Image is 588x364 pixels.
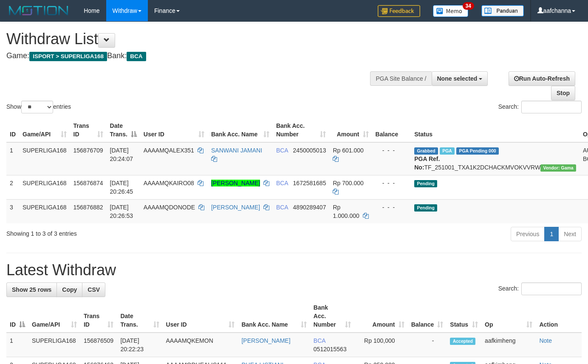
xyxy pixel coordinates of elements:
th: Status [411,118,580,142]
th: Status: activate to sort column ascending [447,300,481,333]
div: PGA Site Balance / [370,71,431,86]
h4: Game: Bank: [6,52,384,60]
span: Pending [414,180,437,187]
b: PGA Ref. No: [414,155,440,171]
td: Rp 100,000 [354,333,408,357]
a: Next [558,227,582,241]
td: TF_251001_TXA1K2DCHACKMVOKVVRW [411,142,580,175]
td: - [408,333,447,357]
button: None selected [432,71,488,86]
span: BCA [276,204,288,211]
th: ID [6,118,19,142]
input: Search: [521,282,582,295]
th: Amount: activate to sort column ascending [329,118,372,142]
th: Date Trans.: activate to sort column ascending [117,300,162,333]
span: 156876709 [73,147,103,154]
th: Bank Acc. Name: activate to sort column ascending [208,118,273,142]
label: Search: [498,101,582,113]
span: [DATE] 20:26:45 [110,180,133,195]
span: Show 25 rows [12,286,51,293]
td: 1 [6,333,28,357]
span: Pending [414,204,437,212]
th: Bank Acc. Number: activate to sort column ascending [273,118,330,142]
a: Run Auto-Refresh [509,71,575,86]
label: Search: [498,282,582,295]
a: [PERSON_NAME] [211,204,260,211]
th: User ID: activate to sort column ascending [140,118,208,142]
a: 1 [544,227,559,241]
td: SUPERLIGA168 [19,142,70,175]
span: [DATE] 20:26:53 [110,204,133,219]
a: CSV [82,282,105,297]
span: Vendor URL: https://trx31.1velocity.biz [540,164,576,172]
span: BCA [127,52,146,61]
select: Showentries [21,101,53,113]
h1: Latest Withdraw [6,262,582,279]
a: SANWANI JAMANI [211,147,262,154]
span: BCA [276,180,288,186]
span: AAAAMQKAIRO08 [144,180,194,186]
label: Show entries [6,101,71,113]
span: ISPORT > SUPERLIGA168 [29,52,107,61]
th: Game/API: activate to sort column ascending [28,300,80,333]
span: [DATE] 20:24:07 [110,147,133,162]
th: Op: activate to sort column ascending [481,300,536,333]
span: AAAAMQDONODE [144,204,195,211]
td: SUPERLIGA168 [19,175,70,199]
span: AAAAMQALEX351 [144,147,194,154]
span: Copy 2450005013 to clipboard [293,147,326,154]
th: ID: activate to sort column descending [6,300,28,333]
img: MOTION_logo.png [6,4,71,17]
input: Search: [521,101,582,113]
td: aafkimheng [481,333,536,357]
span: Accepted [450,338,475,345]
span: Grabbed [414,147,438,155]
th: Date Trans.: activate to sort column descending [107,118,140,142]
img: Feedback.jpg [378,5,420,17]
span: Copy 4890289407 to clipboard [293,204,326,211]
span: 156876882 [73,204,103,211]
a: [PERSON_NAME] [211,180,260,186]
img: Button%20Memo.svg [433,5,469,17]
span: None selected [437,75,478,82]
td: 1 [6,142,19,175]
span: Rp 601.000 [333,147,363,154]
a: Previous [511,227,545,241]
td: AAAAMQKEMON [163,333,238,357]
th: Action [536,300,582,333]
td: 2 [6,175,19,199]
div: - - - [376,179,408,187]
div: - - - [376,203,408,212]
div: - - - [376,146,408,155]
span: Copy [62,286,77,293]
a: [PERSON_NAME] [241,337,290,344]
th: Game/API: activate to sort column ascending [19,118,70,142]
span: BCA [276,147,288,154]
span: Marked by aafsoycanthlai [440,147,455,155]
span: Copy 1672581685 to clipboard [293,180,326,186]
th: Trans ID: activate to sort column ascending [70,118,107,142]
span: PGA Pending [456,147,499,155]
th: Bank Acc. Name: activate to sort column ascending [238,300,310,333]
th: Balance [372,118,411,142]
td: SUPERLIGA168 [19,199,70,223]
a: Stop [551,86,575,100]
th: Balance: activate to sort column ascending [408,300,447,333]
a: Show 25 rows [6,282,57,297]
span: BCA [314,337,325,344]
span: Copy 0512015563 to clipboard [314,346,347,353]
img: panduan.png [481,5,524,17]
span: Rp 700.000 [333,180,363,186]
th: Trans ID: activate to sort column ascending [80,300,117,333]
th: Bank Acc. Number: activate to sort column ascending [310,300,354,333]
span: Rp 1.000.000 [333,204,359,219]
td: [DATE] 20:22:23 [117,333,162,357]
td: 3 [6,199,19,223]
td: SUPERLIGA168 [28,333,80,357]
h1: Withdraw List [6,31,384,48]
td: 156876509 [80,333,117,357]
th: Amount: activate to sort column ascending [354,300,408,333]
span: CSV [88,286,100,293]
a: Copy [57,282,82,297]
span: 156876874 [73,180,103,186]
